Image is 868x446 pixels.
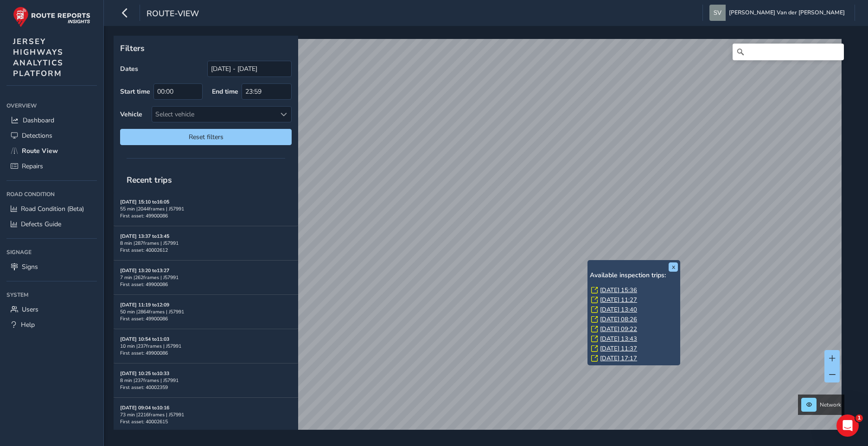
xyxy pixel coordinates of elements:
label: Start time [120,87,150,96]
span: Users [22,305,38,314]
div: 55 min | 2044 frames | J57991 [120,205,292,212]
a: [DATE] 16:24 [600,364,637,372]
a: [DATE] 11:27 [600,296,637,304]
canvas: Map [117,39,842,440]
a: [DATE] 13:43 [600,335,637,343]
h6: Available inspection trips: [590,272,678,280]
span: Detections [22,131,52,140]
a: [DATE] 09:22 [600,325,637,333]
button: x [669,262,678,272]
span: First asset: 49900086 [120,315,168,322]
span: Signs [22,262,38,271]
div: 10 min | 237 frames | J57991 [120,343,292,350]
strong: [DATE] 13:37 to 13:45 [120,233,169,240]
img: diamond-layout [709,5,726,21]
p: Filters [120,42,292,54]
span: Reset filters [127,133,285,141]
span: Help [21,320,35,329]
span: JERSEY HIGHWAYS ANALYTICS PLATFORM [13,36,64,79]
strong: [DATE] 15:10 to 16:05 [120,198,169,205]
span: 1 [855,414,863,422]
input: Search [733,44,844,60]
div: Select vehicle [152,107,276,122]
img: rr logo [13,6,90,27]
strong: [DATE] 10:25 to 10:33 [120,370,169,377]
span: First asset: 40002612 [120,247,168,254]
a: Users [6,302,97,317]
strong: [DATE] 13:20 to 13:27 [120,267,169,274]
span: Defects Guide [21,220,61,229]
span: Repairs [22,162,43,171]
iframe: Intercom live chat [836,414,859,437]
button: Reset filters [120,129,292,145]
span: First asset: 49900086 [120,281,168,288]
div: 50 min | 2864 frames | J57991 [120,308,292,315]
span: route-view [147,8,199,21]
div: 7 min | 262 frames | J57991 [120,274,292,281]
div: Signage [6,245,97,259]
label: Vehicle [120,110,142,119]
div: 8 min | 237 frames | J57991 [120,377,292,384]
strong: [DATE] 10:54 to 11:03 [120,336,169,343]
a: Road Condition (Beta) [6,201,97,217]
label: Dates [120,64,138,73]
span: Recent trips [120,168,179,192]
div: System [6,288,97,302]
span: First asset: 40002359 [120,384,168,391]
a: [DATE] 17:17 [600,354,637,363]
span: Network [820,401,841,408]
a: Dashboard [6,113,97,128]
div: Road Condition [6,187,97,201]
span: First asset: 49900086 [120,212,168,219]
span: Dashboard [23,116,54,125]
button: [PERSON_NAME] Van der [PERSON_NAME] [709,5,848,21]
a: [DATE] 08:26 [600,315,637,324]
span: Road Condition (Beta) [21,204,84,213]
span: [PERSON_NAME] Van der [PERSON_NAME] [729,5,845,21]
div: 8 min | 287 frames | J57991 [120,240,292,247]
div: 73 min | 2216 frames | J57991 [120,411,292,418]
span: First asset: 49900086 [120,350,168,357]
a: [DATE] 11:37 [600,344,637,353]
span: First asset: 40002615 [120,418,168,425]
a: Detections [6,128,97,143]
a: Defects Guide [6,217,97,232]
a: [DATE] 13:40 [600,306,637,314]
span: Route View [22,147,58,155]
a: Repairs [6,159,97,174]
a: Signs [6,259,97,274]
div: Overview [6,99,97,113]
a: Help [6,317,97,332]
strong: [DATE] 09:04 to 10:16 [120,404,169,411]
a: Route View [6,143,97,159]
label: End time [212,87,238,96]
strong: [DATE] 11:19 to 12:09 [120,301,169,308]
a: [DATE] 15:36 [600,286,637,294]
